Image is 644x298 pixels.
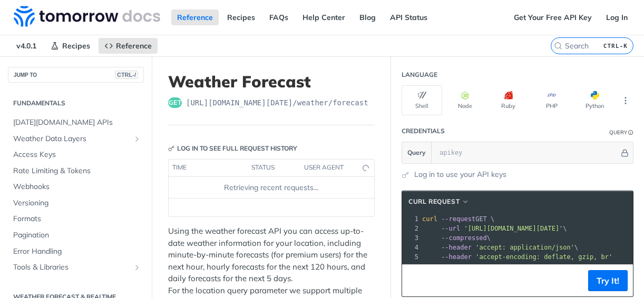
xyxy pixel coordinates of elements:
span: Pagination [13,230,141,241]
div: Credentials [402,126,445,136]
span: --header [441,253,472,261]
span: Weather Data Layers [13,134,130,144]
button: Shell [402,85,442,115]
a: Recipes [45,38,96,54]
h1: Weather Forecast [168,72,375,91]
button: Query [402,142,432,163]
a: Log In [600,9,633,25]
span: \ [422,234,491,242]
svg: Key [168,145,174,152]
a: Reference [171,9,219,25]
button: cURL Request [405,196,473,207]
svg: More ellipsis [621,96,630,105]
a: Rate Limiting & Tokens [8,163,144,179]
div: Query [609,128,627,136]
span: Webhooks [13,182,141,192]
span: --url [441,225,460,232]
span: \ [422,225,567,232]
a: Error Handling [8,244,144,260]
img: Tomorrow.io Weather API Docs [14,6,160,27]
a: Help Center [297,9,351,25]
a: Recipes [221,9,261,25]
span: --compressed [441,234,487,242]
span: '[URL][DOMAIN_NAME][DATE]' [464,225,563,232]
a: Access Keys [8,147,144,163]
a: [DATE][DOMAIN_NAME] APIs [8,115,144,131]
button: Try It! [588,270,628,291]
span: get [168,97,182,108]
a: Reference [99,38,158,54]
span: \ [422,244,578,251]
a: Versioning [8,195,144,211]
a: Pagination [8,227,144,243]
button: Python [574,85,615,115]
div: 2 [402,224,420,233]
span: --header [441,244,472,251]
span: 'accept-encoding: deflate, gzip, br' [475,253,612,261]
span: Tools & Libraries [13,262,130,273]
div: Log in to see full request history [168,144,297,153]
button: Show subpages for Tools & Libraries [133,263,141,272]
button: Copy to clipboard [407,273,422,289]
span: CTRL-/ [115,71,138,79]
span: Error Handling [13,246,141,257]
button: More Languages [618,93,633,108]
span: Rate Limiting & Tokens [13,166,141,176]
h2: Fundamentals [8,98,144,108]
span: --request [441,215,475,223]
span: Reference [116,41,152,51]
a: Blog [354,9,382,25]
th: status [248,160,300,176]
span: cURL Request [408,197,460,206]
input: apikey [434,142,619,163]
span: GET \ [422,215,494,223]
div: 3 [402,233,420,243]
a: Log in to use your API keys [414,169,506,180]
div: Language [402,70,437,80]
th: time [169,160,248,176]
div: Retrieving recent requests… [173,182,370,193]
a: Weather Data LayersShow subpages for Weather Data Layers [8,131,144,147]
span: Query [407,148,426,157]
a: Webhooks [8,179,144,195]
span: [DATE][DOMAIN_NAME] APIs [13,117,141,128]
button: PHP [531,85,572,115]
div: 5 [402,252,420,262]
button: Ruby [488,85,529,115]
button: Hide [619,147,630,158]
a: API Status [384,9,433,25]
span: Formats [13,214,141,224]
svg: Search [554,42,562,50]
span: 'accept: application/json' [475,244,574,251]
span: Versioning [13,198,141,208]
i: Information [628,130,633,135]
button: JUMP TOCTRL-/ [8,67,144,83]
a: Formats [8,211,144,227]
div: 4 [402,243,420,252]
div: QueryInformation [609,128,633,136]
span: Recipes [62,41,90,51]
span: curl [422,215,437,223]
kbd: CTRL-K [601,41,630,51]
button: Show subpages for Weather Data Layers [133,135,141,143]
div: 1 [402,214,420,224]
span: https://api.tomorrow.io/v4/weather/forecast [186,97,368,108]
a: Get Your Free API Key [508,9,598,25]
span: v4.0.1 [11,38,42,54]
span: Access Keys [13,150,141,160]
a: FAQs [264,9,294,25]
th: user agent [300,160,353,176]
a: Tools & LibrariesShow subpages for Tools & Libraries [8,260,144,275]
button: Node [445,85,485,115]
